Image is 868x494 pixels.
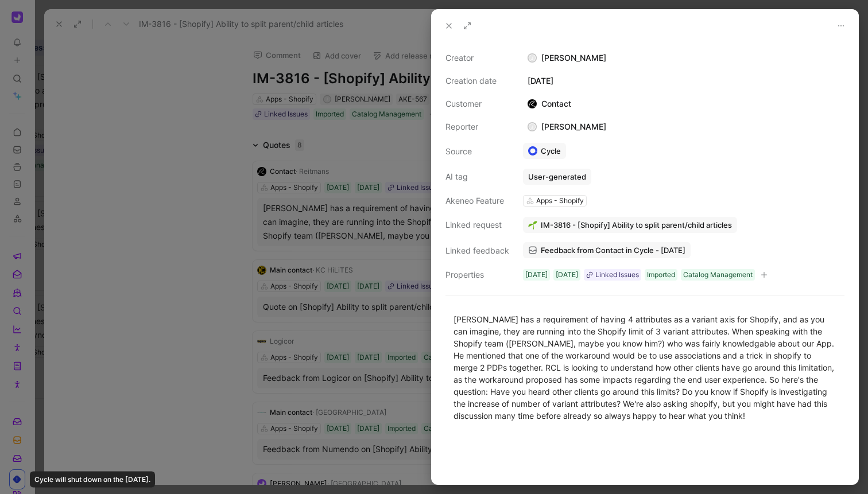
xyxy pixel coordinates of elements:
[528,220,537,230] img: 🌱
[445,218,509,232] div: Linked request
[445,51,509,65] div: Creator
[445,170,509,184] div: AI tag
[523,120,611,134] div: [PERSON_NAME]
[445,120,509,134] div: Reporter
[523,242,691,258] a: Feedback from Contact in Cycle - [DATE]
[541,245,685,255] span: Feedback from Contact in Cycle - [DATE]
[445,194,509,208] div: Akeneo Feature
[523,97,576,111] div: Contact
[528,172,586,182] div: User-generated
[454,313,836,422] div: [PERSON_NAME] has a requirement of having 4 attributes as a variant axis for Shopify, and as you ...
[523,217,737,233] button: 🌱IM-3816 - [Shopify] Ability to split parent/child articles
[541,220,732,230] span: IM-3816 - [Shopify] Ability to split parent/child articles
[445,74,509,88] div: Creation date
[525,269,548,281] div: [DATE]
[556,269,578,281] div: [DATE]
[523,51,844,65] div: [PERSON_NAME]
[536,195,584,207] div: Apps - Shopify
[523,143,566,159] a: Cycle
[529,123,536,131] div: J
[595,269,639,281] div: Linked Issues
[647,269,675,281] div: Imported
[445,244,509,258] div: Linked feedback
[683,269,753,281] div: Catalog Management
[523,74,844,88] div: [DATE]
[30,472,155,488] div: Cycle will shut down on the [DATE].
[445,268,509,282] div: Properties
[529,55,536,62] div: J
[528,99,537,108] img: logo
[445,145,509,158] div: Source
[445,97,509,111] div: Customer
